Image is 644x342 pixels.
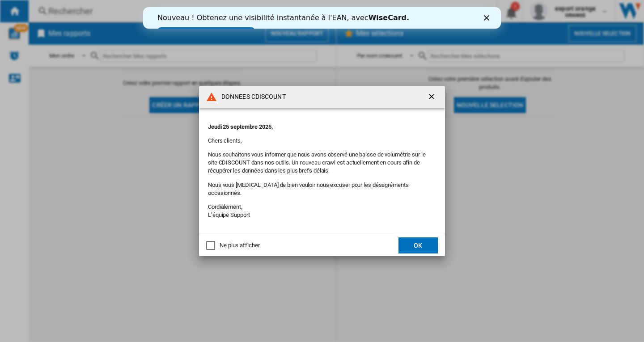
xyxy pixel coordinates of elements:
strong: Jeudi 25 septembre 2025, [208,123,273,130]
div: Ne plus afficher [220,241,259,249]
iframe: Intercom live chat bannière [143,7,501,29]
p: Nous souhaitons vous informer que nous avons observé une baisse de volumétrie sur le site CDISCOU... [208,151,436,175]
div: Fermer [341,8,350,13]
button: OK [398,237,438,253]
a: Essayez dès maintenant ! [14,20,112,31]
button: getI18NText('BUTTONS.CLOSE_DIALOG') [424,88,441,106]
p: Cordialement, L’équipe Support [208,203,436,219]
ng-md-icon: getI18NText('BUTTONS.CLOSE_DIALOG') [427,92,438,103]
p: Nous vous [MEDICAL_DATA] de bien vouloir nous excuser pour les désagréments occasionnés. [208,181,436,197]
md-checkbox: Ne plus afficher [206,241,259,250]
h4: DONNEES CDISCOUNT [217,93,286,101]
p: Chers clients, [208,137,436,145]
